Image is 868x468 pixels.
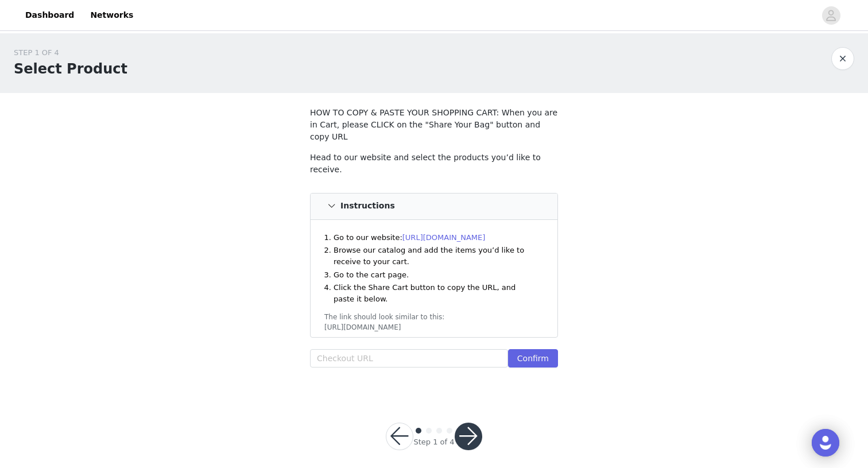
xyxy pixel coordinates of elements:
[812,429,839,457] div: Open Intercom Messenger
[334,232,538,243] li: Go to our website:
[14,47,127,59] div: STEP 1 OF 4
[310,107,558,143] p: HOW TO COPY & PASTE YOUR SHOPPING CART: When you are in Cart, please CLICK on the "Share Your Bag...
[310,349,508,368] input: Checkout URL
[18,2,81,28] a: Dashboard
[826,6,836,25] div: avatar
[508,349,558,368] button: Confirm
[324,322,544,332] div: [URL][DOMAIN_NAME]
[334,245,538,267] li: Browse our catalog and add the items you’d like to receive to your cart.
[324,312,544,322] div: The link should look similar to this:
[83,2,140,28] a: Networks
[334,269,538,281] li: Go to the cart page.
[402,233,486,242] a: [URL][DOMAIN_NAME]
[334,282,538,304] li: Click the Share Cart button to copy the URL, and paste it below.
[413,436,454,448] div: Step 1 of 4
[14,59,127,79] h1: Select Product
[310,152,558,176] p: Head to our website and select the products you’d like to receive.
[340,202,395,211] h4: Instructions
